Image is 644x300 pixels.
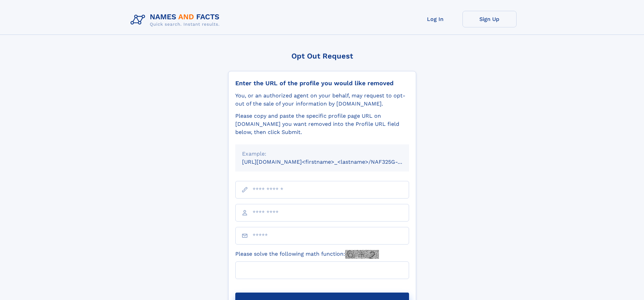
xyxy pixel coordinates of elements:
[128,11,225,29] img: Logo Names and Facts
[228,52,416,60] div: Opt Out Request
[235,79,409,87] div: Enter the URL of the profile you would like removed
[408,11,462,27] a: Log In
[462,11,517,27] a: Sign Up
[242,150,402,158] div: Example:
[235,112,409,136] div: Please copy and paste the specific profile page URL on [DOMAIN_NAME] you want removed into the Pr...
[235,92,409,108] div: You, or an authorized agent on your behalf, may request to opt-out of the sale of your informatio...
[235,250,379,259] label: Please solve the following math function:
[242,159,422,165] small: [URL][DOMAIN_NAME]<firstname>_<lastname>/NAF325G-xxxxxxxx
